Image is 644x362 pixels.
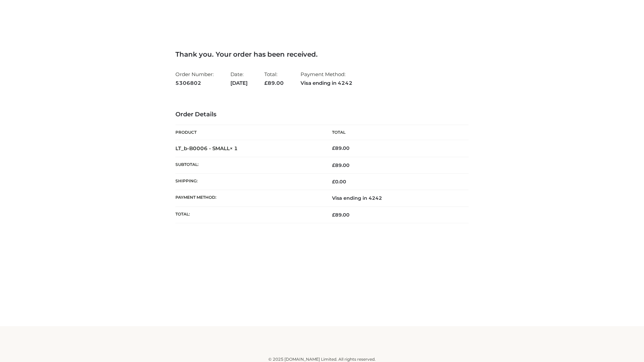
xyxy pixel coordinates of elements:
strong: 5306802 [175,79,214,87]
strong: × 1 [230,145,238,152]
li: Date: [230,68,248,89]
th: Subtotal: [175,157,322,173]
span: 89.00 [332,162,350,168]
span: £ [332,179,335,185]
span: 89.00 [332,212,350,218]
th: Payment method: [175,190,322,206]
h3: Order Details [175,111,469,118]
li: Order Number: [175,68,214,89]
th: Shipping: [175,174,322,190]
bdi: 89.00 [332,145,350,151]
strong: LT_b-B0006 - SMALL [175,145,238,152]
h3: Thank you. Your order has been received. [175,50,469,58]
span: £ [332,212,335,218]
span: £ [332,145,335,151]
bdi: 0.00 [332,179,346,185]
td: Visa ending in 4242 [322,190,469,206]
strong: Visa ending in 4242 [301,79,353,87]
th: Product [175,125,322,140]
span: £ [332,162,335,168]
th: Total [322,125,469,140]
li: Total: [264,68,284,89]
span: 89.00 [264,80,284,86]
strong: [DATE] [230,79,248,87]
span: £ [264,80,268,86]
th: Total: [175,206,322,223]
li: Payment Method: [301,68,353,89]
